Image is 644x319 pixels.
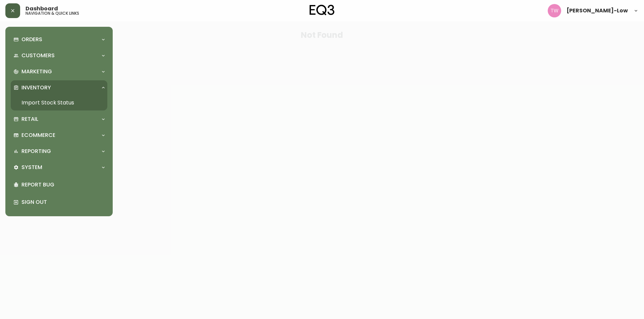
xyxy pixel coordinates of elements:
[21,148,51,155] p: Reporting
[310,5,334,15] img: logo
[11,32,107,47] div: Orders
[548,4,561,17] img: e49ea9510ac3bfab467b88a9556f947d
[21,84,51,91] p: Inventory
[11,160,107,175] div: System
[25,11,79,15] h5: navigation & quick links
[11,128,107,143] div: Ecommerce
[21,198,105,206] p: Sign Out
[25,6,58,11] span: Dashboard
[21,132,55,139] p: Ecommerce
[11,48,107,63] div: Customers
[21,164,42,171] p: System
[11,176,107,193] div: Report Bug
[11,80,107,95] div: Inventory
[21,181,105,188] p: Report Bug
[11,193,107,211] div: Sign Out
[567,8,628,13] span: [PERSON_NAME]-Low
[21,68,52,75] p: Marketing
[11,95,107,110] a: Import Stock Status
[11,64,107,79] div: Marketing
[21,52,55,59] p: Customers
[11,112,107,127] div: Retail
[21,36,42,43] p: Orders
[21,115,38,123] p: Retail
[11,144,107,159] div: Reporting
